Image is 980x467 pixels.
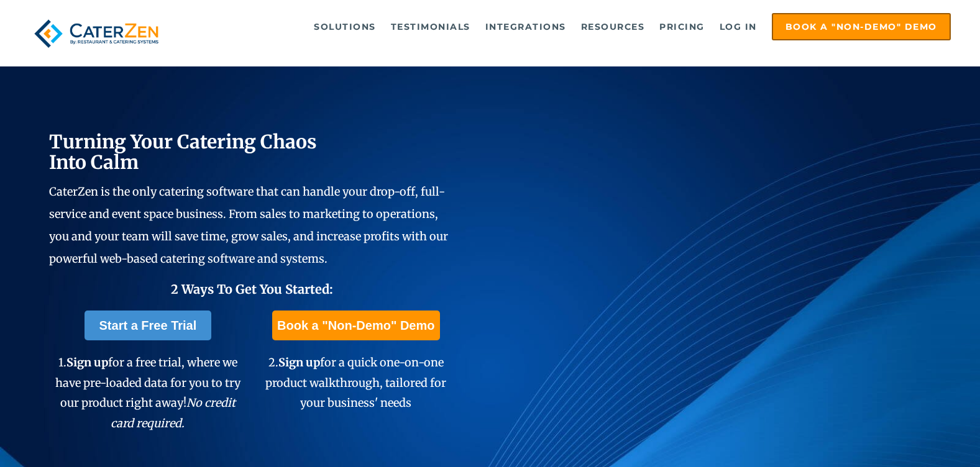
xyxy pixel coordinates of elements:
a: Integrations [479,14,572,39]
a: Solutions [308,14,382,39]
span: Turning Your Catering Chaos Into Calm [49,130,317,174]
span: 2 Ways To Get You Started: [171,281,333,297]
a: Resources [575,14,651,39]
span: 2. for a quick one-on-one product walkthrough, tailored for your business' needs [265,355,446,410]
a: Pricing [653,14,711,39]
em: No credit card required. [111,396,236,430]
span: Sign up [278,355,320,370]
img: caterzen [29,13,163,54]
a: Book a "Non-Demo" Demo [772,13,951,40]
a: Testimonials [385,14,477,39]
a: Book a "Non-Demo" Demo [272,311,439,340]
div: Navigation Menu [187,13,951,40]
span: CaterZen is the only catering software that can handle your drop-off, full-service and event spac... [49,184,448,266]
span: Sign up [66,355,108,370]
a: Log in [713,14,763,39]
a: Start a Free Trial [85,311,212,340]
span: 1. for a free trial, where we have pre-loaded data for you to try our product right away! [55,355,240,430]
